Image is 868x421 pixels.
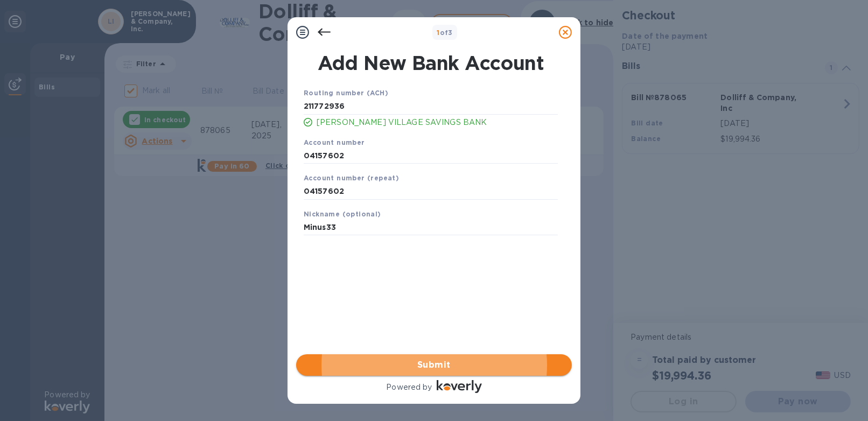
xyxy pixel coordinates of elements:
[437,29,453,37] b: of 3
[296,354,572,376] button: Submit
[304,89,388,97] b: Routing number (ACH)
[386,382,432,393] p: Powered by
[304,99,558,115] input: Enter routing number
[317,117,558,128] p: [PERSON_NAME] VILLAGE SAVINGS BANK
[304,138,365,146] b: Account number
[304,210,381,218] b: Nickname (optional)
[297,52,564,74] h1: Add New Bank Account
[304,174,399,182] b: Account number (repeat)
[304,220,558,236] input: Enter nickname
[304,148,558,164] input: Enter account number
[304,184,558,200] input: Enter account number
[305,359,563,371] span: Submit
[437,29,439,37] span: 1
[437,380,482,393] img: Logo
